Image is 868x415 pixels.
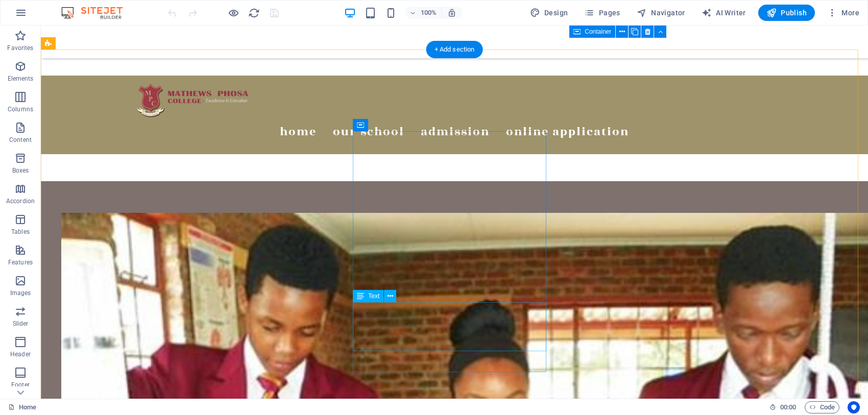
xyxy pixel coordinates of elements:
[787,403,789,411] span: :
[447,8,456,17] i: On resize automatically adjust zoom level to fit chosen device.
[580,5,624,21] button: Pages
[6,197,35,205] p: Accordion
[227,7,239,19] button: Click here to leave preview mode and continue editing
[12,166,29,175] p: Boxes
[7,44,33,52] p: Favorites
[769,401,797,413] h6: Session time
[766,8,807,18] span: Publish
[8,258,33,266] p: Features
[585,29,611,35] span: Container
[8,105,33,113] p: Columns
[8,401,36,413] a: Click to cancel selection. Double-click to open Pages
[8,75,34,83] p: Elements
[584,8,620,18] span: Pages
[848,401,860,413] button: Usercentrics
[526,5,572,21] button: Design
[59,7,135,19] img: Editor Logo
[526,5,572,21] div: Design (Ctrl+Alt+Y)
[426,41,483,58] div: + Add section
[633,5,689,21] button: Navigator
[530,8,568,18] span: Design
[248,7,260,19] i: Reload page
[827,8,859,18] span: More
[805,401,839,413] button: Code
[697,5,750,21] button: AI Writer
[758,5,815,21] button: Publish
[637,8,685,18] span: Navigator
[368,293,379,299] span: Text
[11,228,30,236] p: Tables
[10,289,31,297] p: Images
[405,7,442,19] button: 100%
[10,350,31,358] p: Header
[702,8,746,18] span: AI Writer
[9,136,32,144] p: Content
[248,7,260,19] button: reload
[421,7,437,19] h6: 100%
[809,401,835,413] span: Code
[823,5,863,21] button: More
[13,320,29,328] p: Slider
[11,381,30,389] p: Footer
[780,401,796,413] span: 00 00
